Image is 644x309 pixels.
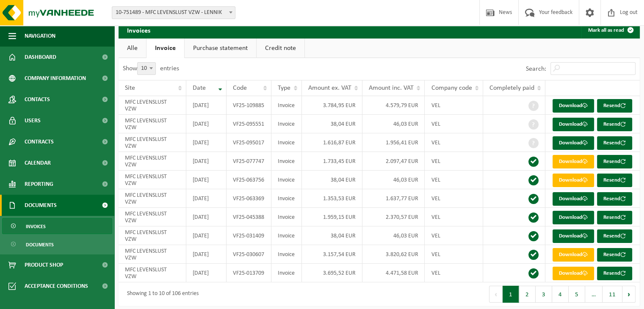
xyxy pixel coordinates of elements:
td: MFC LEVENSLUST VZW [119,133,186,152]
td: [DATE] [186,171,227,189]
td: 1.616,87 EUR [302,133,362,152]
span: Dashboard [25,47,56,68]
h2: Invoices [119,22,159,38]
td: MFC LEVENSLUST VZW [119,264,186,282]
td: 1.959,15 EUR [302,208,362,226]
button: Resend [597,229,632,243]
span: 10-751489 - MFC LEVENSLUST VZW - LENNIK [112,6,235,19]
td: 46,03 EUR [362,115,425,133]
td: Invoice [271,245,301,264]
a: Purchase statement [185,39,256,58]
td: [DATE] [186,208,227,226]
span: … [585,286,603,303]
button: Resend [597,118,632,131]
td: [DATE] [186,189,227,208]
span: Calendar [25,152,51,174]
a: Download [553,155,594,168]
td: VEL [425,152,483,171]
td: 2.097,47 EUR [362,152,425,171]
span: Reporting [25,174,53,195]
td: Invoice [271,152,301,171]
td: VEL [425,96,483,115]
td: VF25-095017 [227,133,271,152]
td: 38,04 EUR [302,115,362,133]
span: Users [25,110,41,131]
a: Documents [2,236,112,252]
span: 10 [138,63,155,74]
span: Documents [26,237,54,253]
td: Invoice [271,171,301,189]
td: Invoice [271,208,301,226]
td: VF25-030607 [227,245,271,264]
td: [DATE] [186,152,227,171]
a: Download [553,99,594,113]
label: Show entries [123,65,179,72]
td: VEL [425,171,483,189]
button: 3 [536,286,552,303]
td: VF25-095551 [227,115,271,133]
td: MFC LEVENSLUST VZW [119,208,186,226]
td: MFC LEVENSLUST VZW [119,115,186,133]
td: 1.956,41 EUR [362,133,425,152]
td: Invoice [271,115,301,133]
td: MFC LEVENSLUST VZW [119,96,186,115]
td: VF25-013709 [227,264,271,282]
a: Download [553,192,594,206]
td: 1.353,53 EUR [302,189,362,208]
span: Type [278,85,290,91]
td: [DATE] [186,226,227,245]
td: 38,04 EUR [302,226,362,245]
a: Download [553,136,594,150]
td: VEL [425,245,483,264]
td: Invoice [271,226,301,245]
a: Download [553,118,594,131]
td: VF25-045388 [227,208,271,226]
td: 46,03 EUR [362,226,425,245]
td: [DATE] [186,115,227,133]
button: 1 [503,286,519,303]
a: Invoices [2,218,112,234]
button: 11 [603,286,622,303]
a: Download [553,211,594,224]
a: Alle [119,39,146,58]
span: Amount inc. VAT [369,85,414,91]
button: Resend [597,136,632,150]
td: VF25-063369 [227,189,271,208]
span: Contacts [25,89,50,110]
td: VEL [425,133,483,152]
td: VF25-109885 [227,96,271,115]
td: MFC LEVENSLUST VZW [119,189,186,208]
span: Date [193,85,206,91]
td: Invoice [271,133,301,152]
a: Download [553,174,594,187]
a: Download [553,248,594,262]
td: 1.733,45 EUR [302,152,362,171]
button: 4 [552,286,569,303]
span: Invoices [26,218,46,235]
button: Resend [597,155,632,168]
td: VEL [425,189,483,208]
span: Company code [431,85,472,91]
td: [DATE] [186,133,227,152]
button: Resend [597,192,632,206]
td: Invoice [271,189,301,208]
td: [DATE] [186,264,227,282]
td: VEL [425,115,483,133]
button: Resend [597,99,632,113]
label: Search: [526,66,546,72]
td: 3.784,95 EUR [302,96,362,115]
span: Company information [25,68,86,89]
td: 1.637,77 EUR [362,189,425,208]
span: Contracts [25,131,54,152]
td: MFC LEVENSLUST VZW [119,226,186,245]
td: [DATE] [186,96,227,115]
td: MFC LEVENSLUST VZW [119,152,186,171]
td: 4.579,79 EUR [362,96,425,115]
td: VEL [425,226,483,245]
button: 2 [519,286,536,303]
span: Code [233,85,247,91]
button: 5 [569,286,585,303]
td: Invoice [271,96,301,115]
button: Previous [489,286,503,303]
td: VF25-063756 [227,171,271,189]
